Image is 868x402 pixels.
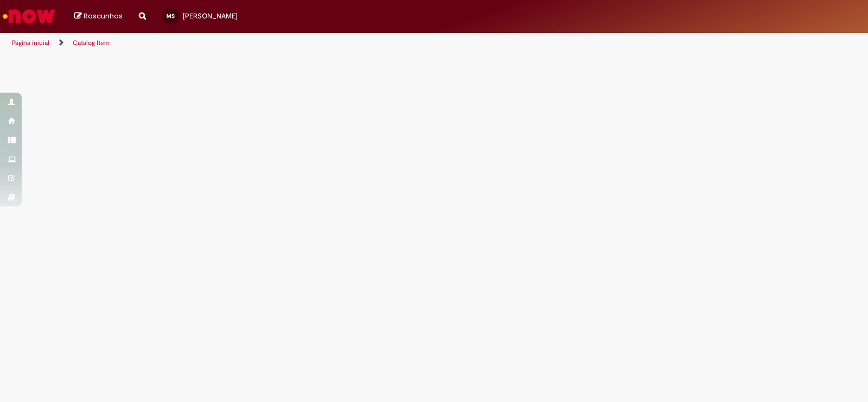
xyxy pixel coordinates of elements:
span: [PERSON_NAME] [183,11,238,21]
a: Catalog Item [73,38,110,47]
img: ServiceNow [1,5,57,27]
a: Página inicial [12,38,49,47]
span: Rascunhos [84,11,123,21]
span: MS [167,12,175,20]
ul: Trilhas de página [8,33,571,53]
a: Rascunhos [74,11,123,22]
